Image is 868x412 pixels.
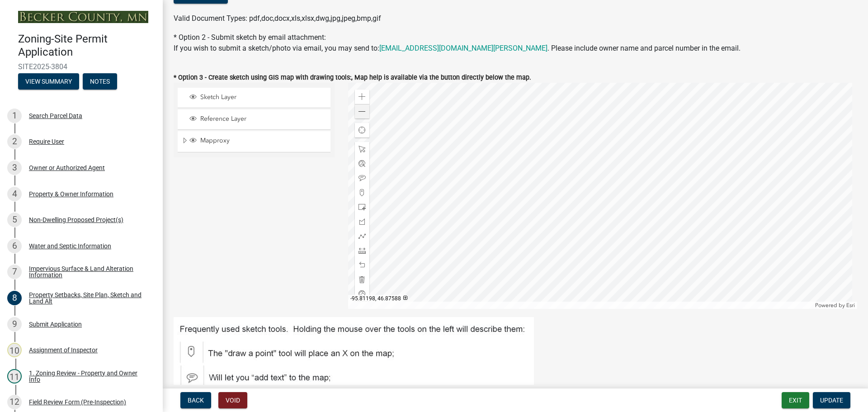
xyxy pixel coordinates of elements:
h4: Zoning-Site Permit Application [18,33,156,59]
div: Powered by [813,302,857,309]
img: Becker County, Minnesota [18,11,148,23]
a: Esri [846,302,855,308]
div: 1 [7,109,22,123]
div: Find my location [355,123,369,137]
li: Mapproxy [178,131,330,152]
div: Property Setbacks, Site Plan, Sketch and Land Alt [29,292,148,304]
div: 3 [7,161,22,175]
div: 4 [7,187,22,201]
button: Exit [782,392,809,408]
div: Impervious Surface & Land Alteration Information [29,265,148,278]
span: Sketch Layer [198,93,327,101]
div: Owner or Authorized Agent [29,165,105,171]
div: Zoom out [355,104,369,118]
div: 1. Zoning Review - Property and Owner Info [29,370,148,383]
div: Mapproxy [188,137,327,146]
span: Expand [181,137,188,146]
div: Property & Owner Information [29,191,113,197]
div: Water and Septic Information [29,243,111,249]
div: 9 [7,317,22,331]
span: Valid Document Types: pdf,doc,docx,xls,xlsx,dwg,jpg,jpeg,bmp,gif [174,14,381,23]
div: Non-Dwelling Proposed Project(s) [29,217,123,223]
div: Zoom in [355,90,369,104]
a: [EMAIL_ADDRESS][DOMAIN_NAME][PERSON_NAME] [379,44,547,52]
span: Mapproxy [198,137,327,145]
button: Notes [83,73,117,90]
div: * Option 2 - Submit sketch by email attachment: [174,32,857,54]
label: * Option 3 - Create sketch using GIS map with drawing tools:, Map help is available via the butto... [174,75,531,81]
button: Update [813,392,850,408]
div: Assignment of Inspector [29,347,98,353]
div: 8 [7,291,22,305]
span: Update [820,397,843,404]
span: Back [188,397,204,404]
button: Void [218,392,247,408]
div: 10 [7,343,22,357]
span: Reference Layer [198,115,327,123]
div: 5 [7,213,22,227]
div: 2 [7,134,22,149]
div: Require User [29,138,64,145]
div: Sketch Layer [188,93,327,102]
button: View Summary [18,73,79,90]
div: 7 [7,265,22,279]
span: If you wish to submit a sketch/photo via email, you may send to: . Please include owner name and ... [174,44,741,52]
ul: Layer List [177,85,331,155]
li: Reference Layer [178,109,330,130]
li: Sketch Layer [178,88,330,108]
wm-modal-confirm: Notes [83,78,117,85]
div: 12 [7,395,22,409]
wm-modal-confirm: Summary [18,78,79,85]
div: 11 [7,369,22,384]
div: Search Parcel Data [29,113,82,119]
span: SITE2025-3804 [18,62,145,71]
div: Field Review Form (Pre-Inspection) [29,399,126,405]
button: Back [180,392,211,408]
div: Reference Layer [188,115,327,124]
div: 6 [7,239,22,253]
div: Submit Application [29,321,82,327]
